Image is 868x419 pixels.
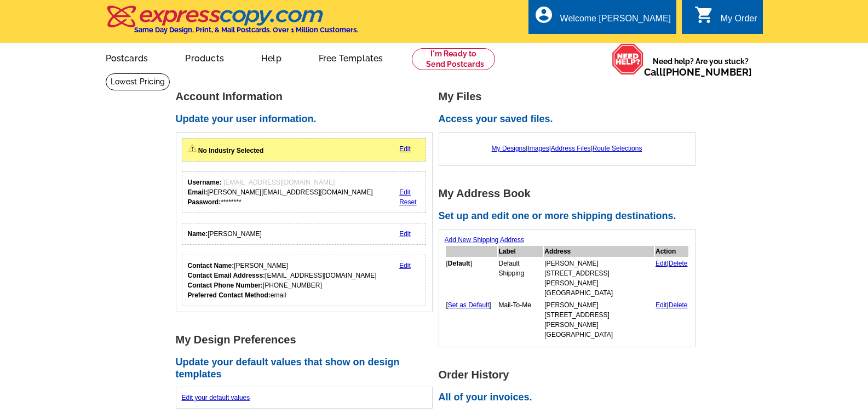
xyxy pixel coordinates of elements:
[168,44,242,70] a: Products
[439,188,702,199] h1: My Address Book
[446,258,497,299] td: [ ]
[663,66,752,78] a: [PHONE_NUMBER]
[399,145,411,153] a: Edit
[244,44,299,70] a: Help
[439,91,702,102] h1: My Files
[721,14,757,29] div: My Order
[188,230,208,238] strong: Name:
[714,384,868,419] iframe: LiveChat chat widget
[176,91,439,102] h1: Account Information
[439,369,702,381] h1: Order History
[106,13,358,34] a: Same Day Design, Print, & Mail Postcards. Over 1 Million Customers.
[492,145,526,152] a: My Designs
[448,301,489,309] a: Set as Default
[399,262,411,269] a: Edit
[644,56,757,78] span: Need help? Are you stuck?
[198,147,263,154] strong: No Industry Selected
[544,258,654,299] td: [PERSON_NAME] [STREET_ADDRESS][PERSON_NAME] [GEOGRAPHIC_DATA]
[655,258,688,299] td: |
[551,145,591,152] a: Address Files
[593,145,642,152] a: Route Selections
[439,113,702,125] h2: Access your saved files.
[188,282,263,289] strong: Contact Phone Number:
[445,236,524,244] a: Add New Shipping Address
[188,272,266,279] strong: Contact Email Addresss:
[544,300,654,340] td: [PERSON_NAME] [STREET_ADDRESS][PERSON_NAME] [GEOGRAPHIC_DATA]
[439,392,702,404] h2: All of your invoices.
[527,145,549,152] a: Images
[498,258,543,299] td: Default Shipping
[534,5,554,25] i: account_circle
[656,301,667,309] a: Edit
[656,260,667,267] a: Edit
[188,179,222,186] strong: Username:
[655,300,688,340] td: |
[188,291,271,299] strong: Preferred Contact Method:
[399,198,416,206] a: Reset
[399,230,411,238] a: Edit
[176,334,439,346] h1: My Design Preferences
[188,261,377,300] div: [PERSON_NAME] [EMAIL_ADDRESS][DOMAIN_NAME] [PHONE_NUMBER] email
[446,300,497,340] td: [ ]
[134,26,358,34] h4: Same Day Design, Print, & Mail Postcards. Over 1 Million Customers.
[176,113,439,125] h2: Update your user information.
[694,5,714,25] i: shopping_cart
[188,229,262,239] div: [PERSON_NAME]
[612,43,644,75] img: help
[188,177,373,207] div: [PERSON_NAME][EMAIL_ADDRESS][DOMAIN_NAME] ********
[498,246,543,257] th: Label
[669,301,688,309] a: Delete
[182,171,427,213] div: Your login information.
[644,66,752,78] span: Call
[655,246,688,257] th: Action
[399,188,411,196] a: Edit
[176,357,439,380] h2: Update your default values that show on design templates
[88,44,166,70] a: Postcards
[182,394,250,401] a: Edit your default values
[669,260,688,267] a: Delete
[694,12,757,26] a: shopping_cart My Order
[188,188,208,196] strong: Email:
[188,198,221,206] strong: Password:
[182,223,427,245] div: Your personal details.
[560,14,671,29] div: Welcome [PERSON_NAME]
[544,246,654,257] th: Address
[498,300,543,340] td: Mail-To-Me
[182,255,427,306] div: Who should we contact regarding order issues?
[301,44,401,70] a: Free Templates
[439,210,702,222] h2: Set up and edit one or more shipping destinations.
[188,144,197,153] img: warningIcon.png
[188,262,234,269] strong: Contact Name:
[445,138,689,159] div: | | |
[448,260,470,267] b: Default
[223,179,335,186] span: [EMAIL_ADDRESS][DOMAIN_NAME]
